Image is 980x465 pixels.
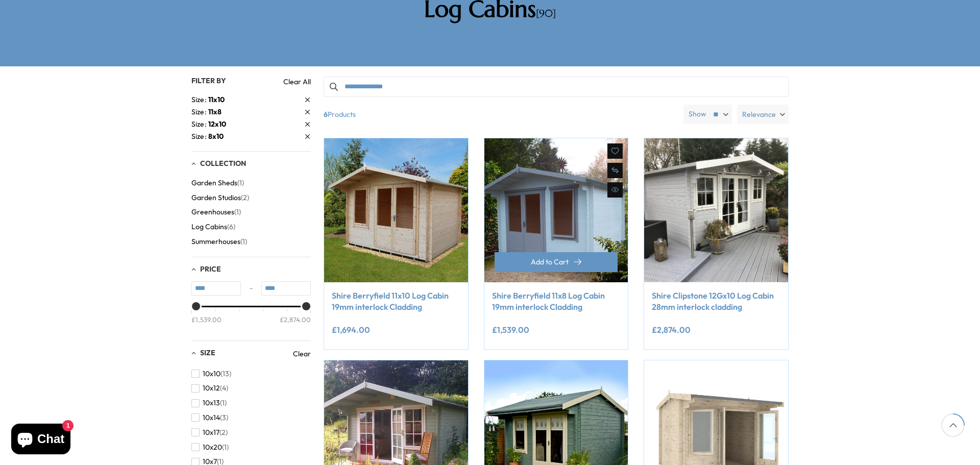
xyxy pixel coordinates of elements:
[191,193,241,202] span: Garden Studios
[240,237,247,246] span: (1)
[324,138,468,282] img: Shire Berryfield 11x10 Log Cabin 19mm interlock Cladding - Best Shed
[191,119,208,130] span: Size
[191,281,241,296] input: Min value
[191,237,240,246] span: Summerhouses
[332,290,460,313] a: Shire Berryfield 11x10 Log Cabin 19mm interlock Cladding
[191,223,227,231] span: Log Cabins
[208,95,225,104] span: 11x10
[234,208,241,216] span: (1)
[241,283,261,293] span: -
[536,7,556,20] span: [90]
[191,176,244,190] button: Garden Sheds (1)
[280,314,311,324] div: £2,874.00
[652,326,691,334] ins: £2,874.00
[222,443,229,452] span: (1)
[200,264,221,274] span: Price
[200,348,215,357] span: Size
[191,314,222,324] div: £1,539.00
[191,410,228,425] button: 10x14
[208,132,224,141] span: 8x10
[191,94,208,105] span: Size
[220,413,228,422] span: (3)
[191,396,227,410] button: 10x13
[191,219,235,234] button: Log Cabins (6)
[220,399,227,407] span: (1)
[203,370,220,378] span: 10x10
[324,105,328,124] b: 6
[191,190,249,205] button: Garden Studios (2)
[191,425,228,440] button: 10x17
[241,193,249,202] span: (2)
[203,384,220,393] span: 10x12
[203,399,220,407] span: 10x13
[200,159,246,168] span: Collection
[237,179,244,187] span: (1)
[689,109,706,119] label: Show
[320,105,679,124] span: Products
[332,326,370,334] ins: £1,694.00
[191,234,247,249] button: Summerhouses (1)
[203,428,219,437] span: 10x17
[737,105,789,124] label: Relevance
[283,77,311,87] a: Clear All
[492,326,529,334] ins: £1,539.00
[191,440,229,455] button: 10x20
[652,290,780,313] a: Shire Clipstone 12Gx10 Log Cabin 28mm interlock cladding
[191,381,228,396] button: 10x12
[220,370,231,378] span: (13)
[191,131,208,142] span: Size
[484,138,628,282] img: Shire Berryfield 11x8 Log Cabin 19mm interlock Cladding - Best Shed
[227,223,235,231] span: (6)
[208,119,226,129] span: 12x10
[219,428,228,437] span: (2)
[191,306,311,333] div: Price
[191,366,231,381] button: 10x10
[495,252,618,272] button: Add to Cart
[203,443,222,452] span: 10x20
[191,76,226,85] span: Filter By
[191,179,237,187] span: Garden Sheds
[191,205,241,219] button: Greenhouses (1)
[324,77,789,97] input: Search products
[208,107,222,116] span: 11x8
[191,208,234,216] span: Greenhouses
[191,107,208,117] span: Size
[644,138,788,282] img: Shire Clipstone 12Gx10 Log Cabin 28mm interlock cladding - Best Shed
[203,413,220,422] span: 10x14
[742,105,776,124] span: Relevance
[293,349,311,359] a: Clear
[220,384,228,393] span: (4)
[8,424,73,457] inbox-online-store-chat: Shopify online store chat
[531,258,569,265] span: Add to Cart
[261,281,311,296] input: Max value
[492,290,621,313] a: Shire Berryfield 11x8 Log Cabin 19mm interlock Cladding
